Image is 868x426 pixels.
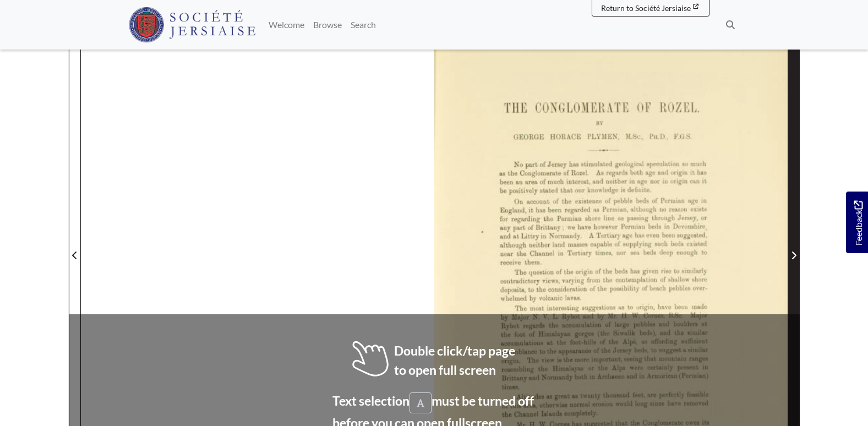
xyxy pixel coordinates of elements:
[129,7,256,42] img: Société Jersiaise
[846,192,868,253] a: Would you like to provide feedback?
[264,14,309,36] a: Welcome
[309,14,346,36] a: Browse
[851,201,865,245] span: Feedback
[346,14,380,36] a: Search
[601,3,691,13] span: Return to Société Jersiaise
[129,4,256,45] a: Société Jersiaise logo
